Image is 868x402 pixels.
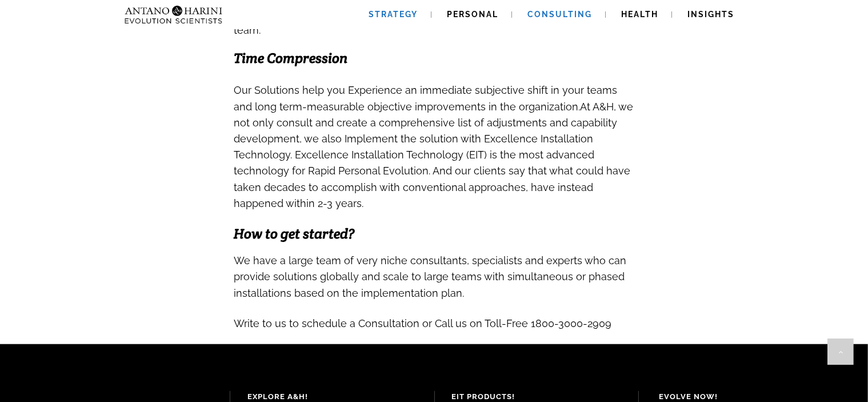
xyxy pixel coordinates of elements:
span: Health [622,10,659,19]
span: Write to us to schedule a Consultation or Call us on Toll-Free 1800-3000-2909 [234,317,612,329]
span: Strategy [369,10,418,19]
span: Insights [688,10,735,19]
span: Our Solutions help you Experience an immediate subjective shift in your teams and long term-measu... [234,84,618,112]
span: How to get started? [234,225,355,242]
span: We have a large team of very niche consultants, specialists and experts who can provide solutions... [234,254,627,298]
span: At A&H, we not only consult and create a comprehensive list of adjustments and capability develop... [234,101,634,209]
span: Time Compression [234,49,348,67]
span: Personal [447,10,499,19]
span: Consulting [528,10,593,19]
